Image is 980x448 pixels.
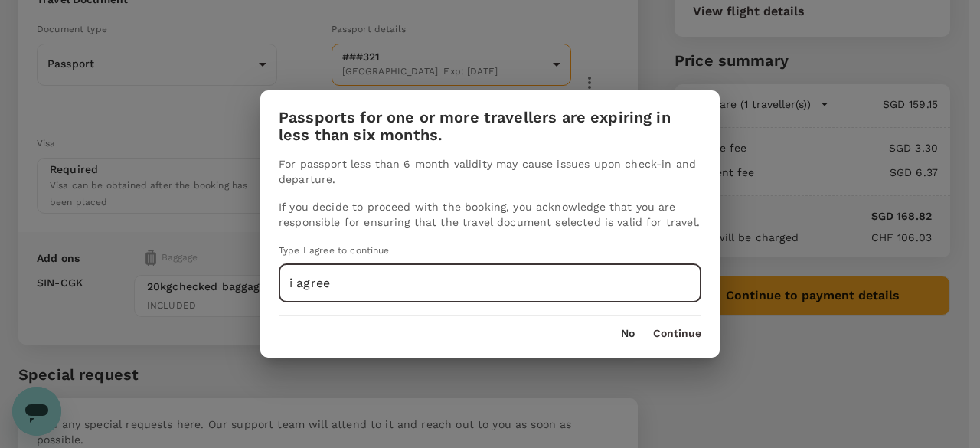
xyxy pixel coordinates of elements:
[279,264,701,302] input: I agree
[279,201,700,228] span: If you decide to proceed with the booking, you acknowledge that you are responsible for ensuring ...
[621,328,635,340] button: No
[279,109,701,145] h3: Passports for one or more travellers are expiring in less than six months.
[279,245,390,256] span: Type I agree to continue
[653,328,701,340] button: Continue
[279,158,696,185] span: For passport less than 6 month validity may cause issues upon check-in and departure.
